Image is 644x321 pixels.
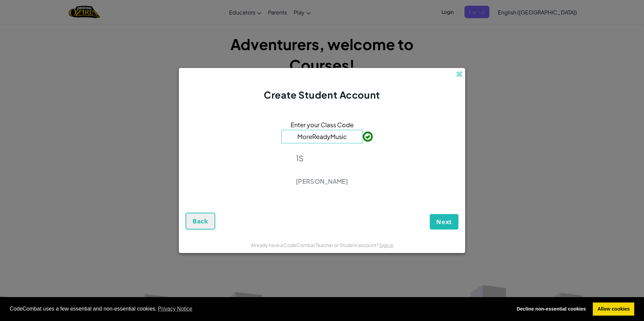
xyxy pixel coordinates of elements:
span: CodeCombat uses a few essential and non-essential cookies. [10,304,507,314]
span: Next [436,218,452,226]
button: Next [430,214,458,229]
p: [PERSON_NAME] [296,177,348,185]
span: Create Student Account [264,89,380,101]
a: learn more about cookies [157,304,194,314]
span: Back [193,217,208,225]
button: Back [186,213,215,229]
span: Enter your Class Code [291,120,354,130]
p: 1S [296,153,348,163]
a: deny cookies [512,302,590,316]
a: Sign in [379,242,393,248]
a: allow cookies [593,302,634,316]
span: Already have a CodeCombat Teacher or Student account? [251,242,379,248]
